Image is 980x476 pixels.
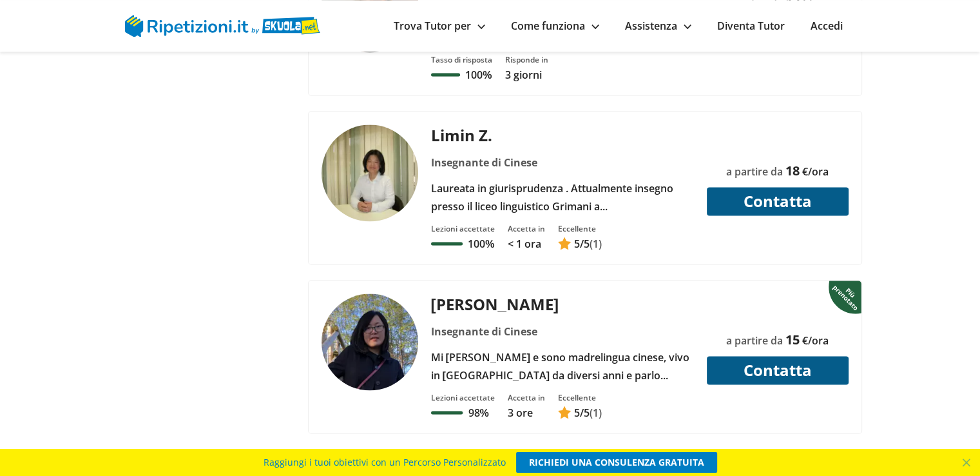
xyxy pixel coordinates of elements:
[394,19,485,33] a: Trova Tutor per
[468,406,489,420] p: 98%
[802,164,829,179] span: €/ora
[785,331,800,348] span: 15
[829,279,864,314] img: Piu prenotato
[322,124,418,221] img: tutor a Noventa Padovana - Limin
[590,406,602,420] span: (1)
[726,333,783,348] span: a partire da
[505,54,548,65] div: Risponde in
[707,187,849,215] button: Contatta
[431,54,492,65] div: Tasso di risposta
[574,406,590,420] span: /5
[431,223,495,234] div: Lezioni accettate
[426,293,698,315] div: [PERSON_NAME]
[726,164,783,179] span: a partire da
[322,293,418,390] img: tutor a Gorgonzola - Wan-Ying
[707,356,849,384] button: Contatta
[508,237,545,251] p: < 1 ora
[508,406,545,420] p: 3 ore
[717,19,785,33] a: Diventa Tutor
[426,179,698,215] div: Laureata in giurisprudenza . Attualmente insegno presso il liceo linguistico Grimani a [GEOGRAPHI...
[508,223,545,234] div: Accetta in
[516,452,717,473] a: RICHIEDI UNA CONSULENZA GRATUITA
[426,154,698,172] div: Insegnante di Cinese
[465,68,492,82] p: 100%
[558,237,602,251] a: 5/5(1)
[468,237,494,251] p: 100%
[574,237,580,251] span: 5
[558,223,602,234] div: Eccellente
[426,124,698,146] div: Limin Z.
[558,392,602,403] div: Eccellente
[505,68,548,82] p: 3 giorni
[625,19,691,33] a: Assistenza
[802,333,829,348] span: €/ora
[574,406,580,420] span: 5
[811,19,843,33] a: Accedi
[426,322,698,341] div: Insegnante di Cinese
[426,348,698,384] div: Mi [PERSON_NAME] e sono madrelingua cinese, vivo in [GEOGRAPHIC_DATA] da diversi anni e parlo ita...
[125,17,320,32] a: logo Skuola.net | Ripetizioni.it
[558,406,602,420] a: 5/5(1)
[574,237,590,251] span: /5
[590,237,602,251] span: (1)
[785,162,800,179] span: 18
[431,392,495,403] div: Lezioni accettate
[508,392,545,403] div: Accetta in
[125,15,320,37] img: logo Skuola.net | Ripetizioni.it
[264,452,506,473] span: Raggiungi i tuoi obiettivi con un Percorso Personalizzato
[511,19,599,33] a: Come funziona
